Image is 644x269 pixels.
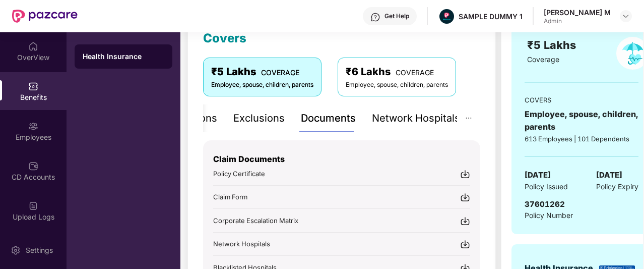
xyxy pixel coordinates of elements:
div: Health Insurance [83,51,164,62]
img: Pazcare_Alternative_logo-01-01.png [439,9,454,24]
div: Documents [301,111,356,126]
div: Settings [23,245,56,255]
span: 37601262 [525,199,565,209]
img: svg+xml;base64,PHN2ZyBpZD0iRG93bmxvYWQtMjR4MjQiIHhtbG5zPSJodHRwOi8vd3d3LnczLm9yZy8yMDAwL3N2ZyIgd2... [460,239,470,249]
span: Policy Issued [525,181,568,192]
span: COVERAGE [396,68,434,77]
img: svg+xml;base64,PHN2ZyBpZD0iRG93bmxvYWQtMjR4MjQiIHhtbG5zPSJodHRwOi8vd3d3LnczLm9yZy8yMDAwL3N2ZyIgd2... [460,192,470,202]
span: ₹5 Lakhs [527,38,579,51]
span: Covers [203,31,246,45]
span: Policy Expiry [596,181,638,192]
span: Network Hospitals [213,240,270,248]
img: svg+xml;base64,PHN2ZyBpZD0iQ0RfQWNjb3VudHMiIGRhdGEtbmFtZT0iQ0QgQWNjb3VudHMiIHhtbG5zPSJodHRwOi8vd3... [28,161,38,171]
span: [DATE] [525,169,551,181]
div: Exclusions [233,111,285,126]
p: Claim Documents [213,153,470,166]
span: [DATE] [596,169,622,181]
img: svg+xml;base64,PHN2ZyBpZD0iU2V0dGluZy0yMHgyMCIgeG1sbnM9Imh0dHA6Ly93d3cudzMub3JnLzIwMDAvc3ZnIiB3aW... [11,245,21,255]
img: svg+xml;base64,PHN2ZyBpZD0iRHJvcGRvd24tMzJ4MzIiIHhtbG5zPSJodHRwOi8vd3d3LnczLm9yZy8yMDAwL3N2ZyIgd2... [622,12,630,20]
div: Employee, spouse, children, parents [525,108,638,133]
span: Policy Number [525,211,573,220]
div: [PERSON_NAME] M [544,8,611,17]
span: Coverage [527,55,559,64]
span: Policy Certificate [213,170,265,178]
div: COVERS [525,95,638,105]
img: New Pazcare Logo [12,10,78,23]
span: COVERAGE [261,68,299,77]
img: svg+xml;base64,PHN2ZyBpZD0iRG93bmxvYWQtMjR4MjQiIHhtbG5zPSJodHRwOi8vd3d3LnczLm9yZy8yMDAwL3N2ZyIgd2... [460,216,470,226]
button: ellipsis [457,104,480,132]
div: ₹5 Lakhs [211,64,313,80]
div: Network Hospitals [372,111,460,126]
div: 613 Employees | 101 Dependents [525,134,638,144]
img: svg+xml;base64,PHN2ZyBpZD0iSGVscC0zMngzMiIgeG1sbnM9Imh0dHA6Ly93d3cudzMub3JnLzIwMDAvc3ZnIiB3aWR0aD... [370,12,380,22]
div: Employee, spouse, children, parents [211,80,313,90]
img: svg+xml;base64,PHN2ZyBpZD0iQmVuZWZpdHMiIHhtbG5zPSJodHRwOi8vd3d3LnczLm9yZy8yMDAwL3N2ZyIgd2lkdGg9Ij... [28,81,38,91]
img: svg+xml;base64,PHN2ZyBpZD0iRG93bmxvYWQtMjR4MjQiIHhtbG5zPSJodHRwOi8vd3d3LnczLm9yZy8yMDAwL3N2ZyIgd2... [460,169,470,179]
img: svg+xml;base64,PHN2ZyBpZD0iVXBsb2FkX0xvZ3MiIGRhdGEtbmFtZT0iVXBsb2FkIExvZ3MiIHhtbG5zPSJodHRwOi8vd3... [28,201,38,211]
div: Get Help [384,12,409,20]
div: SAMPLE DUMMY 1 [459,12,523,21]
div: ₹6 Lakhs [346,64,448,80]
img: svg+xml;base64,PHN2ZyBpZD0iRW1wbG95ZWVzIiB4bWxucz0iaHR0cDovL3d3dy53My5vcmcvMjAwMC9zdmciIHdpZHRoPS... [28,121,38,131]
div: Admin [544,17,611,25]
span: Claim Form [213,193,247,201]
span: Corporate Escalation Matrix [213,217,298,225]
img: svg+xml;base64,PHN2ZyBpZD0iSG9tZSIgeG1sbnM9Imh0dHA6Ly93d3cudzMub3JnLzIwMDAvc3ZnIiB3aWR0aD0iMjAiIG... [28,41,38,51]
span: ellipsis [465,115,472,122]
div: Employee, spouse, children, parents [346,80,448,90]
